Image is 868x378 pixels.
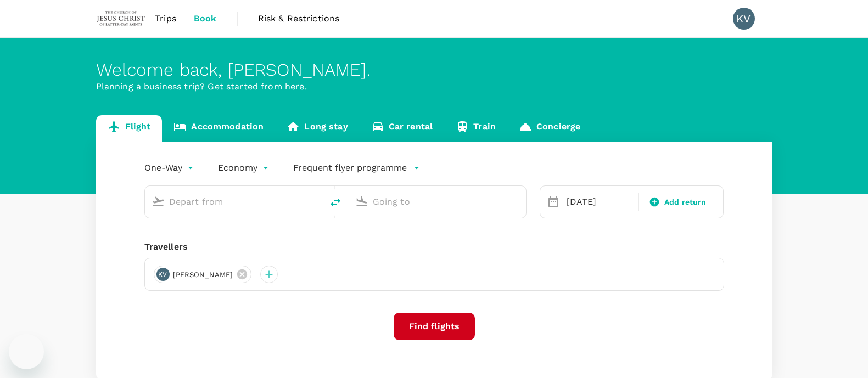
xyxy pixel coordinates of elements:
a: Concierge [507,115,592,142]
input: Depart from [169,193,299,210]
div: Welcome back , [PERSON_NAME] . [96,60,772,80]
div: [DATE] [562,191,636,213]
iframe: Button to launch messaging window [9,334,44,369]
p: Planning a business trip? Get started from here. [96,80,772,93]
a: Long stay [275,115,359,142]
p: Frequent flyer programme [293,161,407,174]
a: Flight [96,115,163,142]
div: KV [156,268,170,281]
div: KV[PERSON_NAME] [154,266,252,283]
a: Train [444,115,507,142]
span: Trips [155,12,176,25]
input: Going to [373,193,503,210]
div: One-Way [144,159,196,177]
div: KV [733,8,755,30]
a: Accommodation [162,115,275,142]
span: Add return [664,196,707,208]
span: Risk & Restrictions [258,12,340,25]
span: Book [194,12,217,25]
button: Open [315,200,317,202]
span: [PERSON_NAME] [166,269,240,280]
button: delete [322,189,349,216]
button: Find flights [394,313,475,340]
img: The Malaysian Church of Jesus Christ of Latter-day Saints [96,7,147,31]
div: Travellers [144,240,724,253]
a: Car rental [360,115,445,142]
button: Frequent flyer programme [293,161,420,174]
div: Economy [218,159,271,177]
button: Open [518,200,520,202]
